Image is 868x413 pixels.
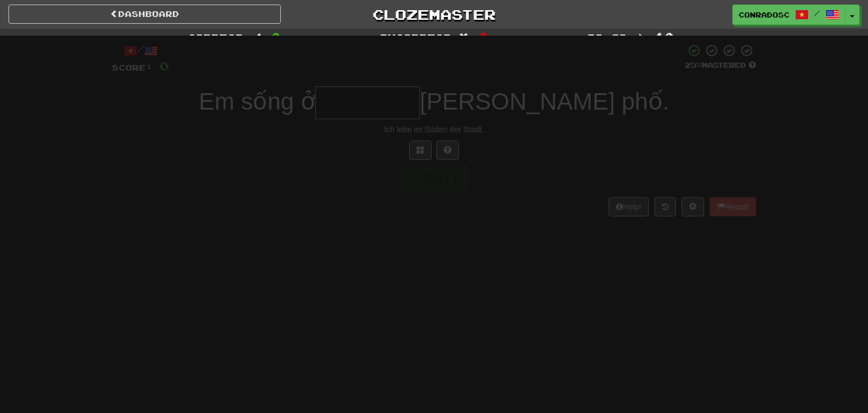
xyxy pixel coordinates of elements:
span: Incorrect [380,32,451,43]
span: Score: [112,63,153,72]
button: Report [710,197,756,216]
span: Correct [188,32,243,43]
button: Single letter hint - you only get 1 per sentence and score half the points! alt+h [436,141,459,160]
button: Submit [399,166,469,192]
a: conradosc / [732,5,845,25]
span: 10 [655,30,674,44]
div: Mastered [685,60,756,71]
span: To go [587,32,627,43]
span: / [814,9,820,17]
span: 25 % [685,60,702,69]
span: : [251,33,263,42]
span: conradosc [739,10,789,20]
a: Dashboard [8,5,281,24]
a: Clozemaster [298,5,570,24]
span: Em sống ở [199,88,315,115]
span: : [459,33,471,42]
button: Round history (alt+y) [654,197,676,216]
span: [PERSON_NAME] phố. [420,88,669,115]
span: : [635,33,647,42]
div: Ich lebe im Süden der Stadt. [112,124,756,135]
span: 0 [271,30,281,44]
button: Switch sentence to multiple choice alt+p [409,141,432,160]
button: Help! [609,197,649,216]
div: / [112,44,169,58]
span: 0 [159,59,169,73]
span: 0 [479,30,488,44]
